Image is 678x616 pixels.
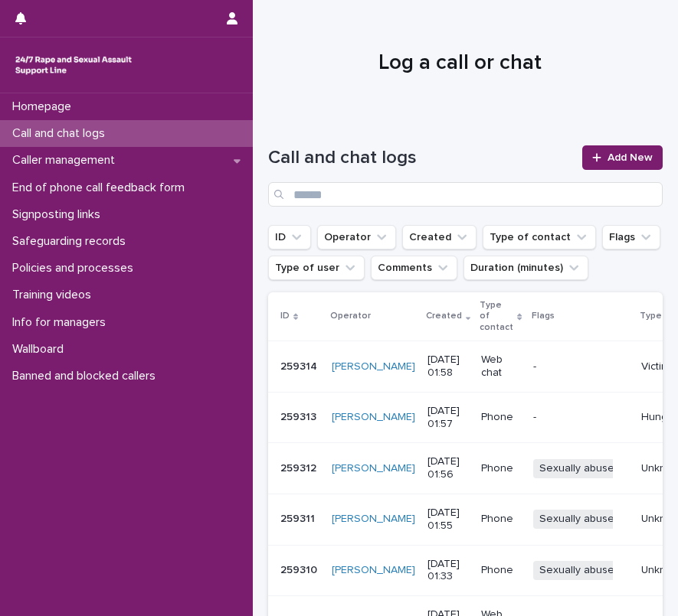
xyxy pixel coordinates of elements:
p: Phone [481,564,520,577]
button: Type of contact [483,225,596,249]
p: Caller management [6,153,127,168]
span: Sexually abuse [533,510,621,529]
p: 259312 [280,459,319,475]
p: [DATE] 01:57 [427,405,469,431]
a: [PERSON_NAME] [332,462,415,475]
p: Banned and blocked callers [6,369,168,383]
button: ID [268,225,311,249]
p: Phone [481,513,520,526]
span: Sexually abuse [533,561,621,580]
p: 259313 [280,408,319,424]
p: [DATE] 01:58 [427,354,469,380]
p: Created [426,308,462,324]
p: - [533,360,629,373]
button: Type of user [268,256,365,280]
p: Call and chat logs [6,126,117,141]
button: Comments [371,256,457,280]
input: Search [268,182,663,207]
button: Created [402,225,477,249]
p: Operator [330,308,371,324]
p: ID [280,308,290,324]
button: Operator [317,225,396,249]
p: [DATE] 01:33 [427,558,469,584]
p: 259311 [280,510,318,526]
a: [PERSON_NAME] [332,564,415,577]
p: Homepage [6,99,84,114]
p: Safeguarding records [6,234,138,249]
button: Flags [602,225,660,249]
p: [DATE] 01:56 [427,455,469,481]
p: 259310 [280,561,320,577]
p: Type of contact [480,297,513,336]
p: Signposting links [6,207,113,222]
a: [PERSON_NAME] [332,360,415,373]
a: [PERSON_NAME] [332,513,415,526]
p: Info for managers [6,315,118,330]
p: Flags [532,308,555,324]
p: End of phone call feedback form [6,181,197,195]
button: Duration (minutes) [463,256,588,280]
p: Phone [481,411,520,424]
h1: Log a call or chat [268,51,653,77]
p: Web chat [481,354,520,380]
p: Phone [481,462,520,475]
p: Training videos [6,288,103,302]
p: [DATE] 01:55 [427,507,469,533]
a: [PERSON_NAME] [332,411,415,424]
p: Wallboard [6,342,76,357]
p: 259314 [280,357,320,373]
p: - [533,411,629,424]
span: Add New [608,152,653,163]
h1: Call and chat logs [268,147,573,169]
a: Add New [582,145,663,170]
span: Sexually abuse [533,459,621,478]
img: rhQMoQhaT3yELyF149Cw [12,50,135,80]
p: Policies and processes [6,261,146,275]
